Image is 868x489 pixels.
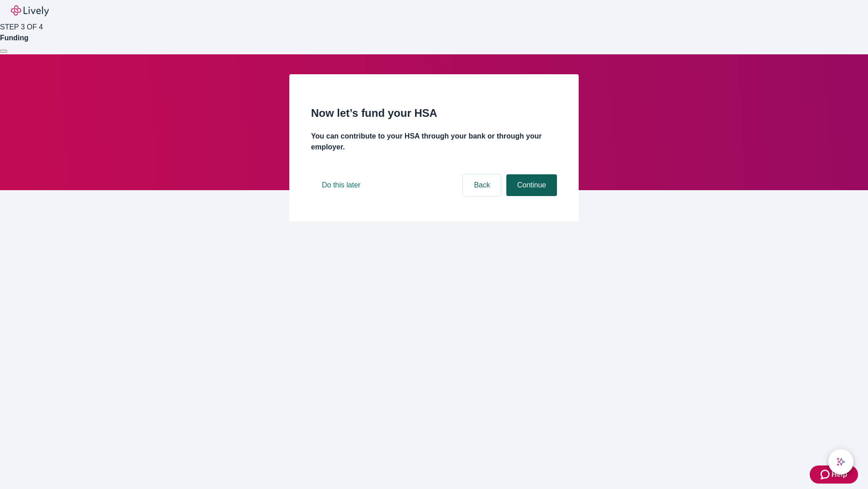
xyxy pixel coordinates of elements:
svg: Zendesk support icon [821,469,831,480]
button: Zendesk support iconHelp [810,465,858,484]
button: Continue [506,174,557,196]
h2: Now let’s fund your HSA [311,105,557,121]
span: Help [831,469,847,480]
button: Back [463,174,501,196]
img: Lively [11,5,49,16]
button: chat [828,449,854,475]
h4: You can contribute to your HSA through your bank or through your employer. [311,131,557,153]
button: Do this later [311,174,371,196]
svg: Lively AI Assistant [836,457,845,466]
